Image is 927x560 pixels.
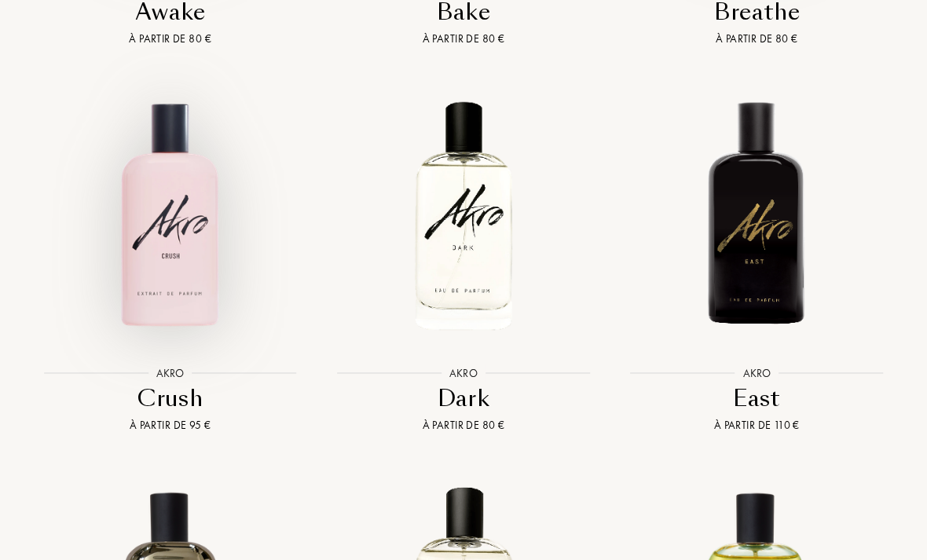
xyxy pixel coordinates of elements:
img: Crush Akro [38,84,302,348]
div: À partir de 95 € [30,417,310,434]
a: East AkroAkroEastÀ partir de 110 € [610,67,903,453]
div: À partir de 110 € [617,417,897,434]
div: À partir de 80 € [323,31,603,47]
a: Crush AkroAkroCrushÀ partir de 95 € [24,67,317,453]
img: Dark Akro [332,84,595,348]
img: East Akro [625,84,889,348]
div: Akro [735,364,779,381]
div: À partir de 80 € [323,417,603,434]
div: Crush [30,383,310,414]
div: Akro [442,364,485,381]
div: À partir de 80 € [617,31,897,47]
div: À partir de 80 € [30,31,310,47]
div: Akro [148,364,192,381]
div: East [617,383,897,414]
a: Dark AkroAkroDarkÀ partir de 80 € [317,67,610,453]
div: Dark [323,383,603,414]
